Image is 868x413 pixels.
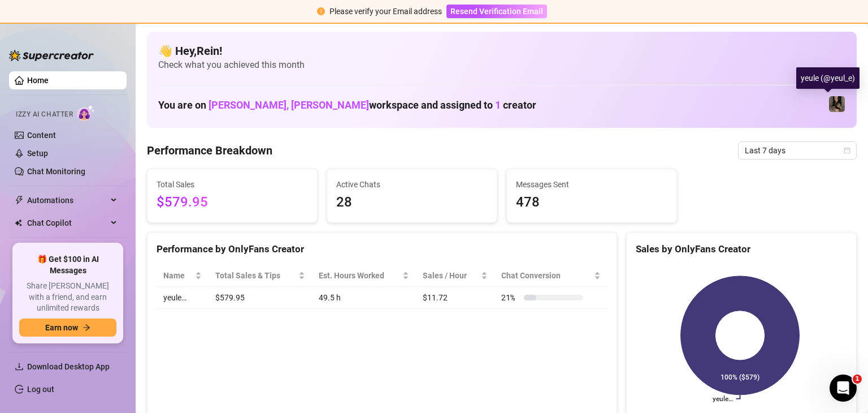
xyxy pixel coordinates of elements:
a: Setup [27,149,48,158]
th: Total Sales & Tips [209,265,312,287]
img: logo-BBDzfeDw.svg [9,50,94,61]
h4: 👋 Hey, Rein ! [158,43,845,59]
span: Sales / Hour [423,269,479,282]
span: Chat Conversion [501,269,592,282]
button: Earn nowarrow-right [19,319,116,337]
span: Automations [27,191,107,209]
img: AI Chatter [77,105,95,121]
text: yeule… [713,395,733,403]
th: Name [157,265,209,287]
span: 28 [336,192,488,213]
th: Chat Conversion [494,265,607,287]
td: 49.5 h [312,287,416,309]
h4: Performance Breakdown [147,143,272,158]
span: exclamation-circle [317,7,325,15]
img: Chat Copilot [15,219,22,227]
img: yeule [829,96,845,112]
span: Active Chats [336,178,488,191]
span: 🎁 Get $100 in AI Messages [19,254,116,276]
span: Izzy AI Chatter [16,109,73,120]
span: Chat Copilot [27,214,107,232]
span: Last 7 days [745,142,850,159]
div: Please verify your Email address [329,5,442,18]
span: Download Desktop App [27,362,110,371]
a: Home [27,76,49,85]
a: Content [27,131,56,140]
td: $11.72 [416,287,494,309]
td: $579.95 [209,287,312,309]
span: 21 % [501,291,519,304]
span: thunderbolt [15,196,24,205]
button: Resend Verification Email [446,5,547,18]
span: Name [163,269,193,282]
span: Share [PERSON_NAME] with a friend, and earn unlimited rewards [19,281,116,314]
span: [PERSON_NAME], [PERSON_NAME] [209,99,369,111]
span: Check what you achieved this month [158,59,845,71]
a: Log out [27,385,54,394]
span: Messages Sent [516,178,667,191]
h1: You are on workspace and assigned to creator [158,99,536,111]
span: Earn now [45,323,78,332]
span: Total Sales [157,178,308,191]
span: 478 [516,192,667,213]
span: $579.95 [157,192,308,213]
span: 1 [495,99,501,111]
span: download [15,362,24,371]
span: calendar [844,147,850,154]
div: Est. Hours Worked [319,269,400,282]
iframe: Intercom live chat [830,375,857,402]
a: Chat Monitoring [27,167,85,176]
span: 1 [853,375,862,384]
td: yeule… [157,287,209,309]
span: Resend Verification Email [450,7,543,16]
span: Total Sales & Tips [215,269,296,282]
div: yeule (@yeul_e) [796,67,860,89]
span: arrow-right [83,324,90,332]
div: Sales by OnlyFans Creator [636,242,847,257]
th: Sales / Hour [416,265,494,287]
div: Performance by OnlyFans Creator [157,242,607,257]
